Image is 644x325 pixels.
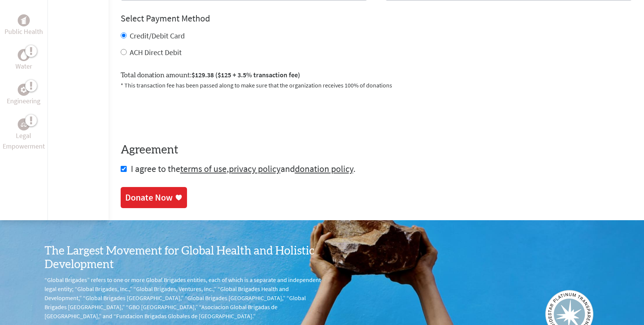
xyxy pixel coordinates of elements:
[7,96,40,106] p: Engineering
[121,187,187,208] a: Donate Now
[229,163,281,175] a: privacy policy
[130,31,185,40] label: Credit/Debit Card
[21,87,27,93] img: Engineering
[192,71,300,79] span: $129.38 ($125 + 3.5% transaction fee)
[21,122,27,127] img: Legal Empowerment
[21,17,27,24] img: Public Health
[2,130,46,152] p: Legal Empowerment
[18,49,30,61] div: Water
[5,14,43,37] a: Public HealthPublic Health
[125,192,173,204] div: Donate Now
[121,12,632,25] h4: Select Payment Method
[130,48,182,57] label: ACH Direct Debit
[121,70,300,81] label: Total donation amount:
[21,51,27,60] img: Water
[295,163,353,175] a: donation policy
[44,244,322,271] h3: The Largest Movement for Global Health and Holistic Development
[15,49,32,72] a: WaterWater
[18,84,30,96] div: Engineering
[18,118,30,130] div: Legal Empowerment
[18,14,30,26] div: Public Health
[121,81,632,90] p: * This transaction fee has been passed along to make sure that the organization receives 100% of ...
[121,143,632,157] h4: Agreement
[7,84,40,106] a: EngineeringEngineering
[15,61,32,72] p: Water
[180,163,227,175] a: terms of use
[2,118,46,152] a: Legal EmpowermentLegal Empowerment
[121,99,235,128] iframe: reCAPTCHA
[131,163,356,175] span: I agree to the , and .
[5,26,43,37] p: Public Health
[44,275,322,320] p: “Global Brigades” refers to one or more Global Brigades entities, each of which is a separate and...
